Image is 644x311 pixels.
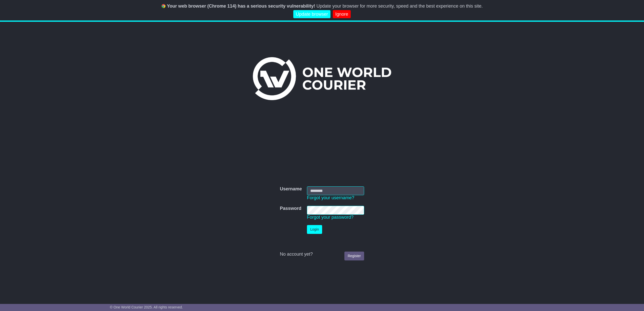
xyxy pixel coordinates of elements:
img: One World [253,57,391,100]
div: No account yet? [280,252,364,257]
a: Ignore [333,10,351,18]
a: Update browser [293,10,330,18]
a: Forgot your password? [307,215,354,220]
button: Login [307,225,322,234]
label: Username [280,186,302,192]
b: Your web browser (Chrome 114) has a serious security vulnerability! [167,4,315,9]
label: Password [280,206,301,211]
a: Register [344,252,364,260]
span: © One World Courier 2025. All rights reserved. [110,305,183,309]
a: Forgot your username? [307,195,354,200]
span: Update your browser for more security, speed and the best experience on this site. [316,4,483,9]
